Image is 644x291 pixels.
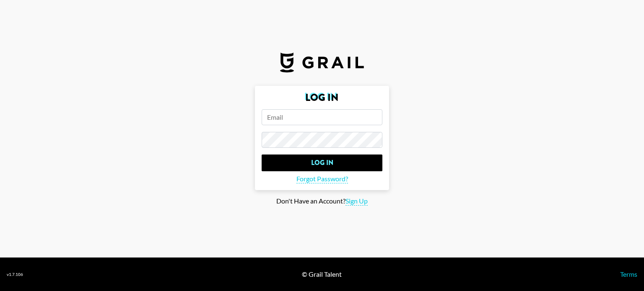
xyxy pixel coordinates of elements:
[620,270,637,278] a: Terms
[7,272,23,277] div: v 1.7.106
[7,197,637,206] div: Don't Have an Account?
[296,175,348,183] span: Forgot Password?
[345,197,368,206] span: Sign Up
[302,270,342,278] div: © Grail Talent
[280,52,364,72] img: Grail Talent Logo
[262,109,382,125] input: Email
[262,155,382,171] input: Log In
[262,93,382,103] h2: Log In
